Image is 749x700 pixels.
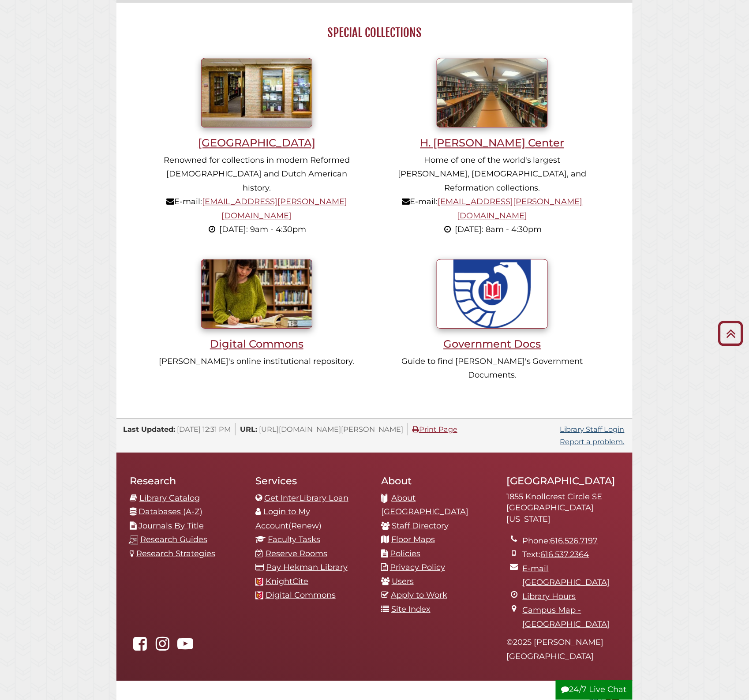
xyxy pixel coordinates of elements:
[412,425,457,434] a: Print Page
[177,425,231,434] span: [DATE] 12:31 PM
[140,535,207,544] a: Research Guides
[154,153,360,237] p: Renowned for collections in modern Reformed [DEMOGRAPHIC_DATA] and Dutch American history. E-mail:
[523,548,619,562] li: Text:
[389,136,595,149] h3: H. [PERSON_NAME] Center
[523,534,619,548] li: Phone:
[266,562,348,572] a: Pay Hekman Library
[264,493,348,503] a: Get InterLibrary Loan
[139,493,200,503] a: Library Catalog
[391,535,435,544] a: Floor Maps
[129,535,138,545] img: research-guides-icon-white_37x37.png
[255,578,263,586] img: Calvin favicon logo
[389,153,595,237] p: Home of one of the world's largest [PERSON_NAME], [DEMOGRAPHIC_DATA], and Reformation collections...
[139,507,202,517] a: Databases (A-Z)
[389,355,595,382] p: Guide to find [PERSON_NAME]'s Government Documents.
[390,549,420,558] a: Policies
[136,549,215,558] a: Research Strategies
[266,590,336,600] a: Digital Commons
[266,576,308,586] a: KnightCite
[560,437,625,446] a: Report a problem.
[523,605,610,629] a: Campus Map - [GEOGRAPHIC_DATA]
[202,197,347,221] a: [EMAIL_ADDRESS][PERSON_NAME][DOMAIN_NAME]
[255,507,310,531] a: Login to My Account
[130,475,242,487] h2: Research
[541,550,589,559] a: 616.537.2364
[560,425,625,434] a: Library Staff Login
[123,425,175,434] span: Last Updated:
[220,225,307,234] span: [DATE]: 9am - 4:30pm
[390,562,445,572] a: Privacy Policy
[259,425,403,434] span: [URL][DOMAIN_NAME][PERSON_NAME]
[240,425,257,434] span: URL:
[255,591,263,599] img: Calvin favicon logo
[389,87,595,149] a: H. [PERSON_NAME] Center
[175,642,195,651] a: Hekman Library on YouTube
[455,225,542,234] span: [DATE]: 8am - 4:30pm
[523,591,576,601] a: Library Hours
[437,259,548,329] img: U.S. Government Documents seal
[507,491,619,525] address: 1855 Knollcrest Circle SE [GEOGRAPHIC_DATA][US_STATE]
[268,535,320,544] a: Faculty Tasks
[152,642,172,651] a: hekmanlibrary on Instagram
[715,326,747,341] a: Back to Top
[139,521,204,531] a: Journals By Title
[392,521,449,531] a: Staff Directory
[437,58,548,127] img: Inside Meeter Center
[255,505,368,533] li: (Renew)
[389,337,595,350] h3: Government Docs
[130,642,150,651] a: Hekman Library on Facebook
[551,536,598,546] a: 616.526.7197
[201,58,312,127] img: Heritage Hall entrance
[391,590,447,600] a: Apply to Work
[507,475,619,487] h2: [GEOGRAPHIC_DATA]
[266,549,327,558] a: Reserve Rooms
[154,355,360,369] p: [PERSON_NAME]'s online institutional repository.
[389,288,595,350] a: Government Docs
[201,259,312,329] img: Student writing inside library
[139,25,610,40] h2: Special Collections
[255,475,368,487] h2: Services
[154,337,360,350] h3: Digital Commons
[438,197,583,221] a: [EMAIL_ADDRESS][PERSON_NAME][DOMAIN_NAME]
[381,475,494,487] h2: About
[154,288,360,350] a: Digital Commons
[412,426,419,433] i: Print Page
[392,576,414,586] a: Users
[391,604,431,614] a: Site Index
[523,564,610,588] a: E-mail [GEOGRAPHIC_DATA]
[154,136,360,149] h3: [GEOGRAPHIC_DATA]
[507,636,619,663] p: © 2025 [PERSON_NAME][GEOGRAPHIC_DATA]
[154,87,360,149] a: [GEOGRAPHIC_DATA]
